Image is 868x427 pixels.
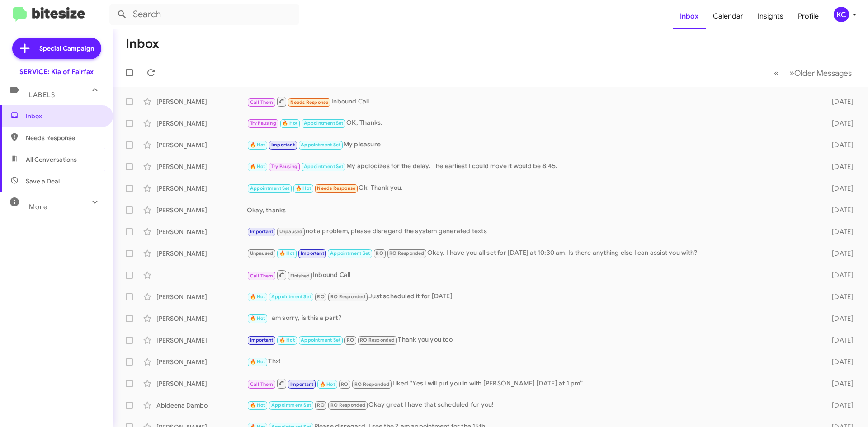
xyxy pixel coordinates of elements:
[29,91,55,99] span: Labels
[250,359,265,365] span: 🔥 Hot
[250,273,274,279] span: Call Them
[834,7,849,22] div: KC
[26,177,60,186] span: Save a Deal
[301,250,324,256] span: Important
[247,140,817,150] div: My pleasure
[247,118,817,128] div: OK, Thanks.
[247,96,817,107] div: Inbound Call
[317,185,355,191] span: Needs Response
[376,250,383,256] span: RO
[250,315,265,321] span: 🔥 Hot
[290,381,314,387] span: Important
[774,67,779,79] span: «
[250,185,290,191] span: Appointment Set
[750,3,791,29] a: Insights
[706,3,750,29] a: Calendar
[360,337,395,343] span: RO Responded
[826,7,858,22] button: KC
[247,161,817,172] div: My apologizes for the delay. The earliest I could move it would be 8:45.
[817,162,861,171] div: [DATE]
[247,226,817,237] div: not a problem, please disregard the system generated texts
[156,184,247,193] div: [PERSON_NAME]
[156,119,247,128] div: [PERSON_NAME]
[282,120,297,126] span: 🔥 Hot
[330,294,365,300] span: RO Responded
[817,357,861,366] div: [DATE]
[817,141,861,150] div: [DATE]
[250,120,276,126] span: Try Pausing
[817,119,861,128] div: [DATE]
[247,291,817,302] div: Just scheduled it for [DATE]
[817,227,861,236] div: [DATE]
[769,64,857,82] nav: Page navigation example
[817,314,861,323] div: [DATE]
[330,402,365,408] span: RO Responded
[301,142,340,148] span: Appointment Set
[817,336,861,345] div: [DATE]
[26,155,77,164] span: All Conversations
[279,229,303,235] span: Unpaused
[250,250,274,256] span: Unpaused
[389,250,424,256] span: RO Responded
[341,381,348,387] span: RO
[156,314,247,323] div: [PERSON_NAME]
[247,183,817,193] div: Ok. Thank you.
[109,4,299,25] input: Search
[354,381,389,387] span: RO Responded
[247,313,817,324] div: I am sorry, is this a part?
[156,357,247,366] div: [PERSON_NAME]
[250,381,274,387] span: Call Them
[247,269,817,281] div: Inbound Call
[156,336,247,345] div: [PERSON_NAME]
[156,401,247,410] div: Abideena Dambo
[817,206,861,215] div: [DATE]
[817,97,861,106] div: [DATE]
[156,379,247,388] div: [PERSON_NAME]
[673,3,706,29] a: Inbox
[247,400,817,410] div: Okay great I have that scheduled for you!
[347,337,354,343] span: RO
[156,97,247,106] div: [PERSON_NAME]
[156,141,247,150] div: [PERSON_NAME]
[156,206,247,215] div: [PERSON_NAME]
[791,3,826,29] a: Profile
[26,112,103,121] span: Inbox
[320,381,335,387] span: 🔥 Hot
[279,337,295,343] span: 🔥 Hot
[19,67,94,76] div: SERVICE: Kia of Fairfax
[12,38,101,59] a: Special Campaign
[290,99,329,105] span: Needs Response
[39,44,94,53] span: Special Campaign
[26,133,103,142] span: Needs Response
[156,227,247,236] div: [PERSON_NAME]
[330,250,370,256] span: Appointment Set
[817,184,861,193] div: [DATE]
[247,206,817,215] div: Okay, thanks
[304,120,344,126] span: Appointment Set
[784,64,857,82] button: Next
[250,229,274,235] span: Important
[156,249,247,258] div: [PERSON_NAME]
[126,37,159,51] h1: Inbox
[794,68,852,78] span: Older Messages
[156,292,247,301] div: [PERSON_NAME]
[317,294,324,300] span: RO
[817,249,861,258] div: [DATE]
[317,402,324,408] span: RO
[29,203,47,211] span: More
[817,401,861,410] div: [DATE]
[247,335,817,345] div: Thank you you too
[817,379,861,388] div: [DATE]
[247,248,817,258] div: Okay. I have you all set for [DATE] at 10:30 am. Is there anything else I can assist you with?
[304,164,344,169] span: Appointment Set
[250,337,274,343] span: Important
[769,64,784,82] button: Previous
[247,378,817,389] div: Liked “Yes i will put you in with [PERSON_NAME] [DATE] at 1 pm”
[250,142,265,148] span: 🔥 Hot
[817,271,861,280] div: [DATE]
[817,292,861,301] div: [DATE]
